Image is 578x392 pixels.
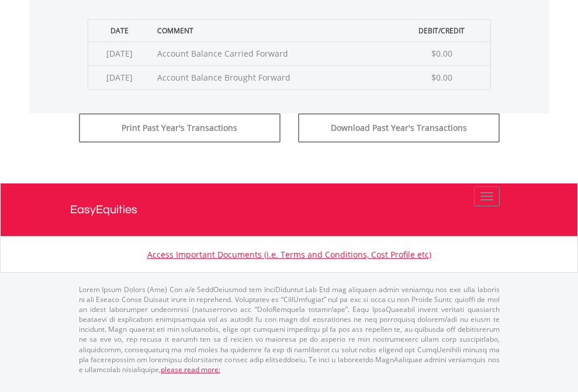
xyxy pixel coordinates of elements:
span: $0.00 [431,72,452,83]
p: Lorem Ipsum Dolors (Ame) Con a/e SeddOeiusmod tem InciDiduntut Lab Etd mag aliquaen admin veniamq... [79,285,500,374]
button: Print Past Year's Transactions [79,113,281,143]
a: EasyEquities [70,183,508,236]
td: Account Balance Brought Forward [151,65,393,89]
th: Comment [151,19,393,41]
th: Date [88,19,151,41]
a: please read more: [161,365,220,374]
th: Debit/Credit [393,19,490,41]
td: Account Balance Carried Forward [151,41,393,65]
a: Access Important Documents (i.e. Terms and Conditions, Cost Profile etc) [147,249,431,260]
td: [DATE] [88,41,151,65]
button: Download Past Year's Transactions [298,113,500,143]
span: $0.00 [431,48,452,59]
td: [DATE] [88,65,151,89]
